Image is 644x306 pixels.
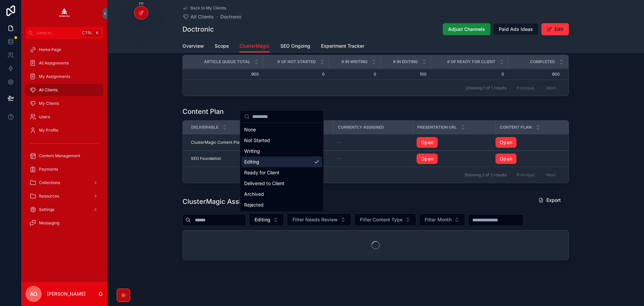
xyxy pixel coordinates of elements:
[508,72,560,77] span: 600
[47,291,86,297] p: [PERSON_NAME]
[280,40,310,53] a: SEO Ongoing
[25,190,103,202] a: Resources
[417,137,491,148] a: Open
[25,150,103,162] a: Content Management
[81,30,93,36] span: Ctrl
[191,156,270,161] a: SEO Foundation
[25,44,103,56] a: Home Page
[425,216,451,223] span: Filter Month
[215,40,229,53] a: Scope
[393,59,418,64] span: # in Editing
[280,43,310,49] span: SEO Ongoing
[39,128,58,133] span: My Profile
[182,5,226,11] a: Back to My Clients
[500,125,532,130] span: Content Plan
[39,207,54,212] span: Settings
[277,59,316,64] span: # of Not Started
[495,137,560,148] a: Open
[95,30,100,36] span: K
[495,137,517,148] a: Open
[435,72,504,77] span: 0
[443,23,490,35] button: Adjust Channels
[417,125,457,130] span: Presentation URL
[333,72,376,77] span: 0
[267,72,325,77] span: 0
[447,59,495,64] span: # of Ready for Client
[36,30,78,36] span: Jump to...
[39,153,80,159] span: Content Management
[25,71,103,83] a: My Assignments
[321,43,364,49] span: Experiment Tracker
[241,189,322,200] div: Archived
[182,25,214,34] h1: Doctronic
[292,216,338,223] span: Filter Needs Review
[417,137,438,148] a: Open
[215,43,229,49] span: Scope
[25,204,103,216] a: Settings
[39,87,58,93] span: All Clients
[530,59,555,64] span: Completed
[39,74,70,79] span: My Assignments
[241,200,322,210] div: Rejected
[191,140,242,145] span: ClusterMagic Content Plan
[241,167,322,178] div: Ready for Client
[182,43,204,49] span: Overview
[25,111,103,123] a: Users
[337,156,341,161] span: --
[338,125,384,130] span: Currently Assigned
[249,213,284,226] button: Select Button
[241,124,322,135] div: None
[191,13,214,20] span: All Clients
[417,154,491,164] a: Open
[354,213,416,226] button: Select Button
[25,177,103,189] a: Collections
[39,60,69,66] span: All Assignments
[59,8,70,19] img: App logo
[417,154,438,164] a: Open
[25,217,103,229] a: Messaging
[21,39,107,238] div: scrollable content
[541,23,569,35] button: Edit
[191,156,221,161] span: SEO Foundation
[182,197,269,206] h1: ClusterMagic Assignments
[241,157,322,167] div: Editing
[25,97,103,110] a: My Clients
[465,172,506,178] span: Showing 2 of 2 results
[495,154,560,164] a: Open
[204,59,250,64] span: Article Queue Total
[39,47,61,52] span: Home Page
[191,5,226,11] span: Back to My Clients
[25,84,103,96] a: All Clients
[255,216,270,223] span: Editing
[466,85,506,91] span: Showing 1 of 1 results
[419,213,465,226] button: Select Button
[30,290,37,298] span: AO
[39,167,58,172] span: Payments
[337,140,341,145] span: --
[337,140,409,145] a: --
[337,156,409,161] a: --
[239,40,270,53] a: ClusterMagic
[448,26,485,33] span: Adjust Channels
[191,72,259,77] span: 900
[287,213,352,226] button: Select Button
[182,40,204,53] a: Overview
[495,154,517,164] a: Open
[499,26,533,33] span: Paid Ads Ideas
[239,43,270,49] span: ClusterMagic
[220,13,242,20] a: Doctronic
[39,220,59,226] span: Messaging
[341,59,368,64] span: # in Writing
[191,125,218,130] span: Deliverable
[241,135,322,146] div: Not Started
[384,72,427,77] span: 100
[533,194,566,206] button: Export
[25,27,103,39] button: Jump to...CtrlK
[241,146,322,157] div: Writing
[39,101,59,106] span: My Clients
[240,123,323,212] div: Suggestions
[39,114,50,120] span: Users
[321,40,364,53] a: Experiment Tracker
[182,13,214,20] a: All Clients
